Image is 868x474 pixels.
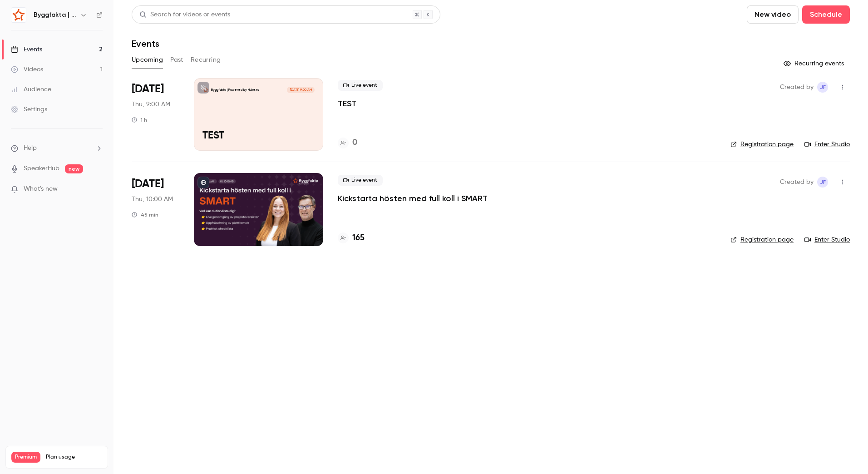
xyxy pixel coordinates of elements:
a: Enter Studio [804,235,850,244]
button: Schedule [802,5,850,24]
a: TEST [338,98,356,109]
span: Live event [338,175,383,186]
button: Upcoming [132,53,163,67]
div: Videos [11,65,43,74]
span: Created by [780,177,814,188]
div: Events [11,45,42,54]
a: Registration page [730,140,794,149]
a: TESTByggfakta | Powered by Hubexo[DATE] 9:00 AMTEST [194,78,323,151]
p: Byggfakta | Powered by Hubexo [211,88,259,92]
button: New video [747,5,799,24]
span: What's new [24,184,58,194]
span: Thu, 10:00 AM [132,195,173,204]
div: Search for videos or events [139,10,230,20]
button: Recurring events [779,56,850,71]
a: Enter Studio [804,140,850,149]
li: help-dropdown-opener [11,143,103,153]
span: Premium [11,452,40,463]
div: Settings [11,105,47,114]
span: Thu, 9:00 AM [132,100,170,109]
span: Plan usage [46,454,102,461]
span: Josephine Fantenberg [817,177,828,188]
span: Josephine Fantenberg [817,82,828,93]
p: TEST [202,130,315,142]
div: Aug 21 Thu, 9:00 AM (Europe/Stockholm) [132,78,179,151]
span: new [65,164,83,173]
span: [DATE] [132,82,164,96]
a: 0 [338,137,357,149]
a: Registration page [730,235,794,244]
span: [DATE] 9:00 AM [287,87,314,93]
span: JF [820,177,826,188]
a: SpeakerHub [24,164,59,173]
a: 165 [338,232,365,244]
div: 1 h [132,116,147,123]
h6: Byggfakta | Powered by Hubexo [34,10,76,20]
span: Live event [338,80,383,91]
h4: 165 [352,232,365,244]
span: [DATE] [132,177,164,191]
span: JF [820,82,826,93]
h4: 0 [352,137,357,149]
a: Kickstarta hösten med full koll i SMART [338,193,488,204]
span: Created by [780,82,814,93]
div: 45 min [132,211,158,218]
div: Audience [11,85,51,94]
h1: Events [132,38,159,49]
div: Aug 21 Thu, 10:00 AM (Europe/Stockholm) [132,173,179,246]
button: Recurring [191,53,221,67]
img: Byggfakta | Powered by Hubexo [11,8,26,22]
span: Help [24,143,37,153]
button: Past [170,53,183,67]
